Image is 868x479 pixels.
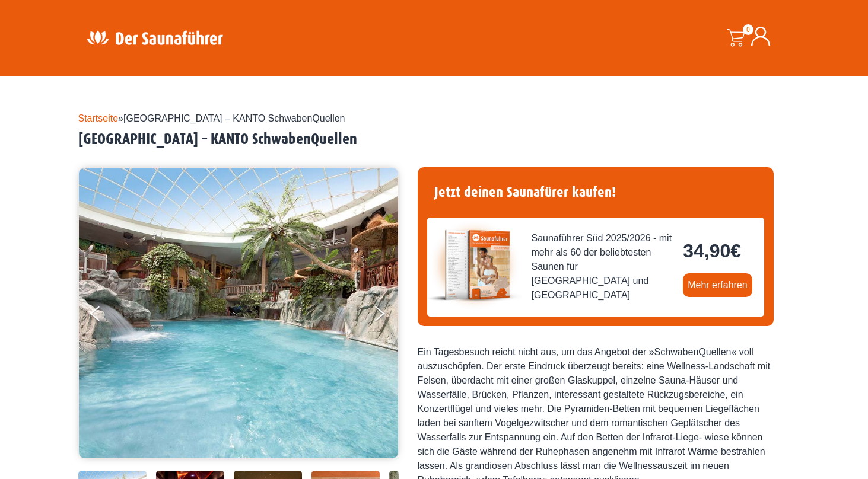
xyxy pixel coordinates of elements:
[532,231,674,302] span: Saunaführer Süd 2025/2026 - mit mehr als 60 der beliebtesten Saunen für [GEOGRAPHIC_DATA] und [GE...
[90,301,120,331] button: Previous
[743,24,753,35] span: 0
[427,218,522,312] img: der-saunafuehrer-2025-sued.jpg
[373,301,402,331] button: Next
[78,113,345,123] span: »
[78,113,119,123] a: Startseite
[730,240,741,261] span: €
[123,113,345,123] span: [GEOGRAPHIC_DATA] – KANTO SchwabenQuellen
[683,273,752,297] a: Mehr erfahren
[78,130,790,149] h2: [GEOGRAPHIC_DATA] – KANTO SchwabenQuellen
[427,177,764,208] h4: Jetzt deinen Saunafürer kaufen!
[683,240,741,261] bdi: 34,90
